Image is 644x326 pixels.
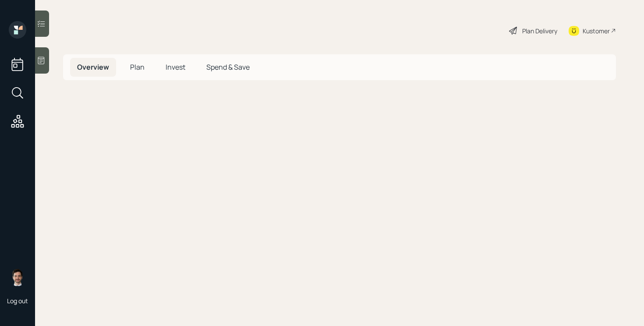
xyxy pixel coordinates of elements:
[583,26,610,35] div: Kustomer
[206,62,250,72] span: Spend & Save
[7,297,28,305] div: Log out
[130,62,145,72] span: Plan
[166,62,185,72] span: Invest
[77,62,109,72] span: Overview
[9,269,26,286] img: jonah-coleman-headshot.png
[522,26,557,35] div: Plan Delivery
